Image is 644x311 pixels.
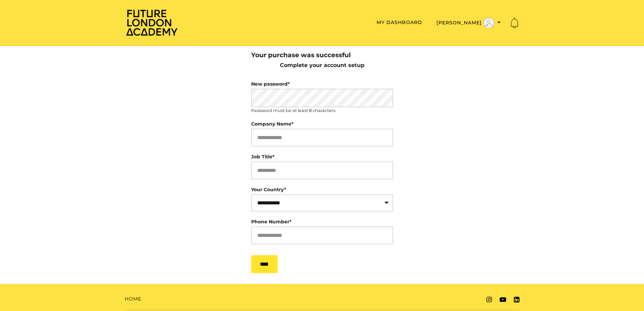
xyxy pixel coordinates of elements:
h4: Complete your account setup [265,62,379,68]
small: Password must be at least 8 characters [251,107,335,114]
a: My Dashboard [377,19,422,25]
label: Phone Number* [251,217,291,226]
label: Company Name* [251,119,293,129]
h3: Your purchase was successful [251,51,393,59]
label: Job Title* [251,152,275,161]
label: New password* [251,79,290,89]
a: Home [125,295,141,303]
button: Toggle menu [434,17,503,29]
img: Home Page [125,9,179,36]
label: Your Country* [251,186,286,193]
